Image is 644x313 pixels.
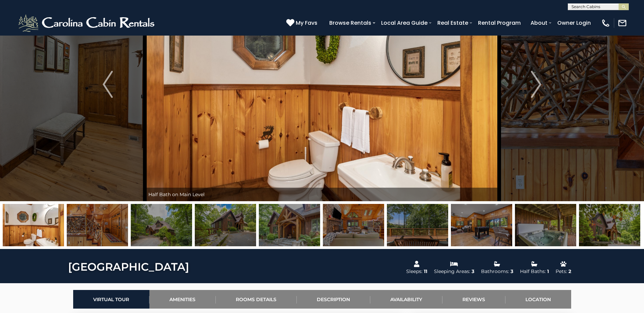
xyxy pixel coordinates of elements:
[326,17,375,29] a: Browse Rentals
[505,290,571,309] a: Location
[149,290,216,309] a: Amenities
[131,204,192,246] img: 163277013
[103,71,113,98] img: arrow
[527,17,551,29] a: About
[442,290,505,309] a: Reviews
[387,204,448,246] img: 163277016
[579,204,640,246] img: 163276998
[67,204,128,246] img: 163277012
[297,290,370,309] a: Description
[17,13,158,33] img: White-1-2.png
[475,17,524,29] a: Rental Program
[216,290,297,309] a: Rooms Details
[451,204,512,246] img: 163277017
[3,204,64,246] img: 163277011
[554,17,594,29] a: Owner Login
[259,204,320,246] img: 163276996
[378,17,431,29] a: Local Area Guide
[286,19,319,27] a: My Favs
[73,290,149,309] a: Virtual Tour
[434,17,472,29] a: Real Estate
[515,204,576,246] img: 163276997
[618,18,627,28] img: mail-regular-white.png
[195,204,256,246] img: 163277014
[323,204,384,246] img: 163277015
[531,71,541,98] img: arrow
[145,188,499,201] div: Half Bath on Main Level
[601,18,610,28] img: phone-regular-white.png
[296,19,317,27] span: My Favs
[370,290,442,309] a: Availability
